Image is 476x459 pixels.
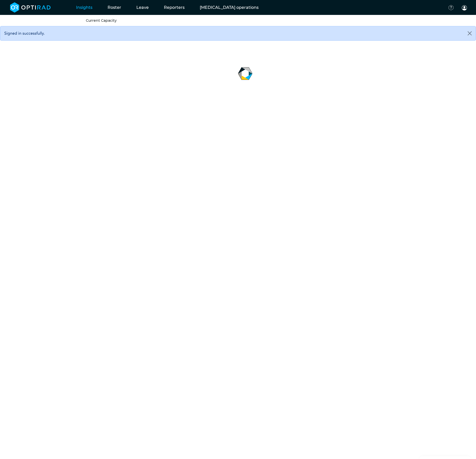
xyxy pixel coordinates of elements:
a: Current Capacity [86,18,117,23]
button: Close [464,26,476,40]
img: brand-opti-rad-logos-blue-and-white-d2f68631ba2948856bd03f2d395fb146ddc8fb01b4b6e9315ea85fa773367... [10,2,51,13]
